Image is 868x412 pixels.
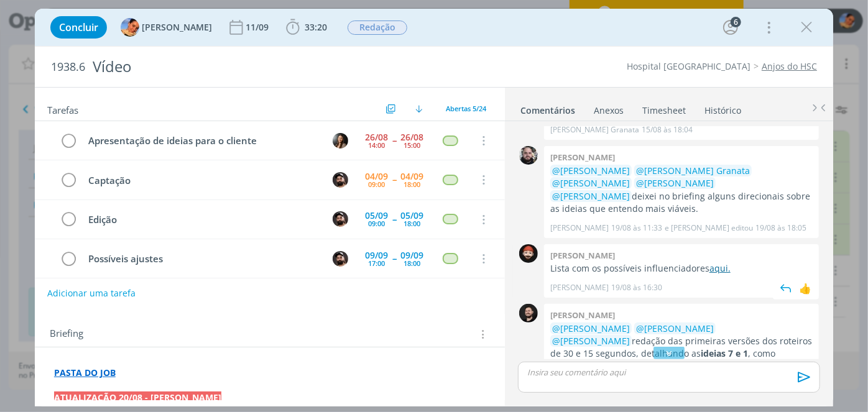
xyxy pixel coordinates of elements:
[755,222,806,234] span: 19/08 às 18:05
[519,146,538,165] img: G
[611,222,662,234] span: 19/08 às 11:33
[305,21,327,33] span: 33:20
[519,244,538,263] img: W
[709,262,731,274] a: aqui.
[704,99,742,117] a: Histórico
[594,104,624,117] div: Anexos
[333,133,348,149] img: B
[121,18,212,37] button: L[PERSON_NAME]
[611,282,662,293] span: 19/08 às 16:30
[47,101,78,116] span: Tarefas
[519,304,538,323] img: B
[368,142,385,149] div: 14:00
[550,309,615,321] b: [PERSON_NAME]
[47,282,136,304] button: Adicionar uma tarefa
[142,23,212,32] span: [PERSON_NAME]
[400,211,423,220] div: 05/09
[331,210,349,229] button: B
[333,172,348,188] img: B
[404,220,420,227] div: 18:00
[636,177,714,189] span: @[PERSON_NAME]
[550,250,615,261] b: [PERSON_NAME]
[552,335,630,347] span: @[PERSON_NAME]
[347,20,408,35] button: Redação
[642,99,686,117] a: Timesheet
[404,142,420,149] div: 15:00
[50,326,83,342] span: Briefing
[331,131,349,150] button: B
[54,391,221,403] strong: ATUALIZAÇÃO 20/08 - [PERSON_NAME]
[400,133,423,142] div: 26/08
[642,124,693,135] span: 15/08 às 18:04
[365,251,388,260] div: 09/09
[368,220,385,227] div: 09:00
[552,190,630,202] span: @[PERSON_NAME]
[550,323,813,373] p: redação das primeiras versões dos roteiros de 30 e 15 segundos, detalhando as , como solicitado,
[552,165,630,176] span: @[PERSON_NAME]
[246,23,271,32] div: 11/09
[665,222,753,234] span: e [PERSON_NAME] editou
[83,212,321,227] div: Edição
[446,104,486,113] span: Abertas 5/24
[731,17,741,27] div: 6
[365,172,388,181] div: 04/09
[392,175,396,184] span: --
[799,281,811,296] div: 👍
[721,17,741,37] button: 6
[404,181,420,188] div: 18:00
[333,211,348,227] img: B
[762,60,817,72] a: Anjos do HSC
[331,249,349,268] button: B
[83,173,321,188] div: Captação
[400,251,423,260] div: 09/09
[550,262,813,275] p: Lista com os possíveis influenciadores
[550,152,615,163] b: [PERSON_NAME]
[368,181,385,188] div: 09:00
[368,260,385,267] div: 17:00
[283,17,330,37] button: 33:20
[392,215,396,224] span: --
[777,279,795,298] img: answer.svg
[35,9,833,406] div: dialog
[83,251,321,267] div: Possíveis ajustes
[550,165,813,216] p: deixei no briefing alguns direcionais sobre as ideias que entendo mais viáveis.
[50,16,107,39] button: Concluir
[520,99,576,117] a: Comentários
[415,105,423,112] img: arrow-down.svg
[333,251,348,267] img: B
[404,260,420,267] div: 18:00
[121,18,139,37] img: L
[550,282,609,293] p: [PERSON_NAME]
[51,60,85,74] span: 1938.6
[348,21,407,35] span: Redação
[550,124,639,135] p: [PERSON_NAME] Granata
[83,133,321,149] div: Apresentação de ideias para o cliente
[636,165,750,176] span: @[PERSON_NAME] Granata
[701,347,748,359] strong: ideias 7 e 1
[400,172,423,181] div: 04/09
[636,323,714,334] span: @[PERSON_NAME]
[392,136,396,145] span: --
[331,170,349,189] button: B
[365,211,388,220] div: 05/09
[627,60,750,72] a: Hospital [GEOGRAPHIC_DATA]
[365,133,388,142] div: 26/08
[392,254,396,263] span: --
[54,367,116,378] a: PASTA DO JOB
[550,222,609,234] p: [PERSON_NAME]
[88,52,493,82] div: Vídeo
[552,323,630,334] span: @[PERSON_NAME]
[59,22,98,32] span: Concluir
[552,177,630,189] span: @[PERSON_NAME]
